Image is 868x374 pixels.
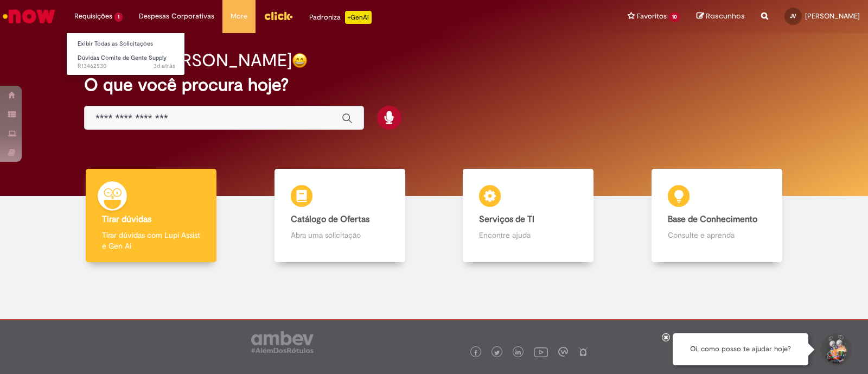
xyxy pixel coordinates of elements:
[473,350,478,356] img: logo_footer_facebook.png
[668,230,766,240] p: Consulte e aprenda
[673,333,808,365] div: Oi, como posso te ajudar hoje?
[1,5,57,27] img: ServiceNow
[790,12,796,20] span: JV
[102,214,151,225] b: Tirar dúvidas
[84,51,292,70] h2: Bom dia, [PERSON_NAME]
[479,214,534,225] b: Serviços de TI
[479,230,577,240] p: Encontre ajuda
[292,53,308,68] img: happy-face.png
[67,52,186,72] a: Aberto R13462530 : Dúvidas Comite de Gente Supply
[74,11,112,22] span: Requisições
[345,11,372,24] p: +GenAi
[558,347,568,357] img: logo_footer_workplace.png
[805,11,860,21] span: [PERSON_NAME]
[668,214,757,225] b: Base de Conhecimento
[291,230,389,240] p: Abra uma solicitação
[78,54,167,62] span: Dúvidas Comite de Gente Supply
[515,350,521,356] img: logo_footer_linkedin.png
[139,11,214,22] span: Despesas Corporativas
[231,11,247,22] span: More
[623,169,812,263] a: Base de Conhecimento Consulte e aprenda
[154,62,175,70] time: 29/08/2025 13:59:05
[494,350,500,356] img: logo_footer_twitter.png
[102,230,200,251] p: Tirar dúvidas com Lupi Assist e Gen Ai
[706,11,745,21] span: Rascunhos
[154,62,175,70] span: 3d atrás
[78,62,175,71] span: R13462530
[57,169,246,263] a: Tirar dúvidas Tirar dúvidas com Lupi Assist e Gen Ai
[819,333,852,366] button: Iniciar Conversa de Suporte
[246,169,435,263] a: Catálogo de Ofertas Abra uma solicitação
[309,11,372,24] div: Padroniza
[264,8,293,24] img: click_logo_yellow_360x200.png
[669,12,680,22] span: 10
[578,347,588,357] img: logo_footer_naosei.png
[84,75,784,94] h2: O que você procura hoje?
[434,169,623,263] a: Serviços de TI Encontre ajuda
[534,345,548,359] img: logo_footer_youtube.png
[291,214,369,225] b: Catálogo de Ofertas
[697,11,745,22] a: Rascunhos
[114,12,123,22] span: 1
[251,331,314,353] img: logo_footer_ambev_rotulo_gray.png
[66,33,185,75] ul: Requisições
[637,11,667,22] span: Favoritos
[67,38,186,50] a: Exibir Todas as Solicitações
